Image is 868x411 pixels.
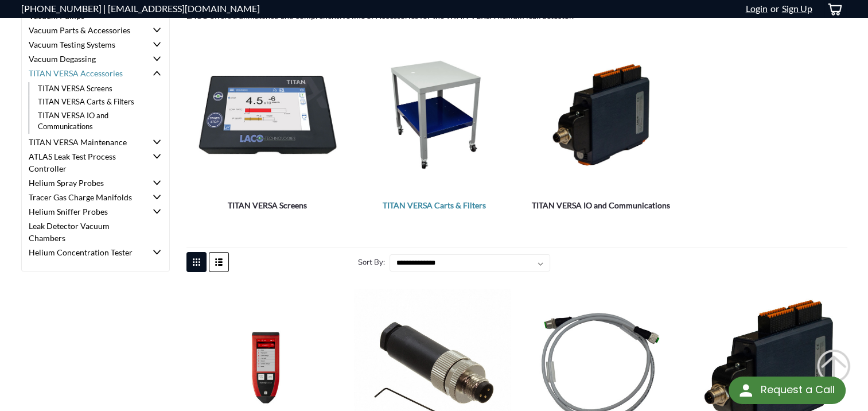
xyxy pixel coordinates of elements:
a: TITAN VERSA Screens [29,82,154,96]
a: Leak Detector Vacuum Chambers [22,219,147,245]
span: TITAN VERSA Screens [186,199,349,211]
a: TITAN VERSA IO and Communications [520,34,682,196]
div: Request a Call [729,377,846,404]
a: Vacuum Testing Systems [22,37,147,52]
a: TITAN VERSA Maintenance [22,135,147,149]
svg: submit [816,349,851,383]
div: Request a Call [760,377,834,403]
img: round button [737,381,755,400]
a: TITAN VERSA Carts & Filters [355,34,517,196]
a: TITAN VERSA IO and Communications [29,109,154,134]
span: or [768,3,779,14]
label: Sort By: [352,254,385,271]
a: Helium Sniffer Probes [22,204,147,219]
a: ATLAS Leak Test Process Controller [22,149,147,176]
a: cart-preview-dropdown [818,1,847,17]
img: TITAN VERSA Wireless Remote Control [186,323,342,410]
a: Toggle Grid View [186,252,207,272]
a: Helium Concentration Tester [22,245,147,259]
a: Vacuum Degassing [22,52,147,66]
a: TITAN VERSA Accessories [22,66,147,80]
a: TITAN VERSA Carts & Filters [29,95,154,109]
a: TITAN VERSA IO and Communications [520,199,682,223]
a: Tracer Gas Charge Manifolds [22,190,147,204]
a: TITAN VERSA Screens [186,34,349,196]
span: TITAN VERSA Carts & Filters [355,199,514,211]
span: TITAN VERSA IO and Communications [520,199,682,211]
a: Vacuum Parts & Accessories [22,23,147,37]
div: Scroll Back to Top [816,349,851,383]
a: TITAN VERSA Screens [186,199,349,223]
a: Helium Spray Probes [22,176,147,190]
a: Toggle List View [209,252,229,272]
a: TITAN VERSA Carts & Filters [355,199,514,223]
